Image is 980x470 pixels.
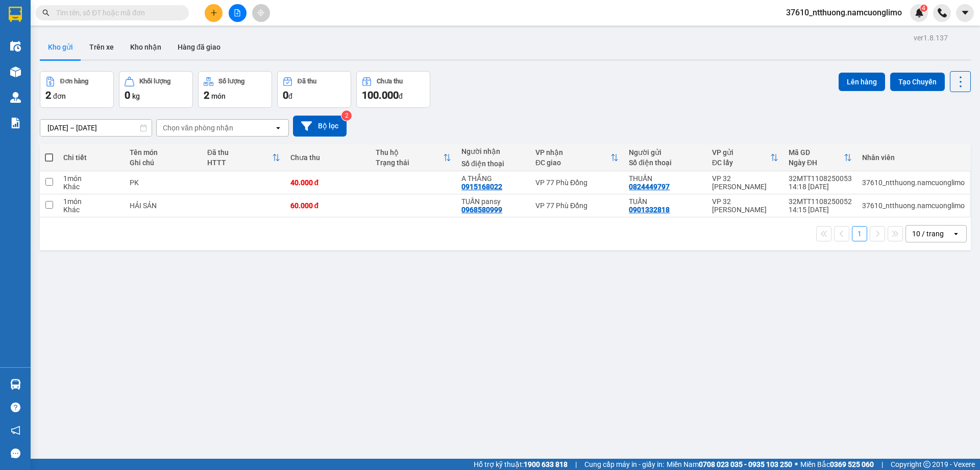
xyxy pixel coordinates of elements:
span: 4 [922,5,925,12]
strong: 1900 633 818 [524,460,568,468]
div: 0968580999 [461,206,502,214]
svg: open [952,230,960,238]
span: Hỗ trợ kỹ thuật: [474,459,568,470]
span: đ [399,92,403,100]
span: 0 [125,89,130,101]
th: Toggle SortBy [530,144,624,171]
span: search [42,9,50,16]
button: Số lượng2món [198,71,272,108]
img: warehouse-icon [10,66,21,77]
div: THUẤN [629,174,702,183]
div: 37610_ntthuong.namcuonglimo [862,178,965,187]
div: Người gửi [629,148,702,156]
img: phone-icon [938,8,947,17]
div: Số điện thoại [461,160,525,168]
button: plus [205,4,223,22]
div: Khối lượng [139,78,170,85]
div: 1 món [63,174,119,183]
span: 100.000 [362,89,399,101]
th: Toggle SortBy [371,144,456,171]
div: TUẤN [629,197,702,206]
button: Lên hàng [839,73,885,91]
input: Select a date range. [40,120,152,136]
button: Trên xe [81,35,122,59]
button: Đã thu0đ [277,71,351,108]
svg: open [274,124,282,132]
div: 14:15 [DATE] [789,206,852,214]
div: Chưa thu [290,153,366,162]
button: caret-down [956,4,974,22]
span: 0 [283,89,288,101]
button: aim [252,4,270,22]
div: 0915168022 [461,183,502,191]
span: đ [288,92,292,100]
th: Toggle SortBy [783,144,857,171]
span: 37610_ntthuong.namcuonglimo [778,6,910,19]
sup: 4 [920,5,927,12]
span: món [211,92,226,100]
div: VP 32 [PERSON_NAME] [712,197,778,214]
button: Khối lượng0kg [119,71,193,108]
span: | [881,459,883,470]
div: Số điện thoại [629,159,702,167]
div: Ghi chú [130,159,197,167]
img: icon-new-feature [915,8,924,17]
button: 1 [852,226,867,241]
button: Kho gửi [40,35,81,59]
div: 40.000 đ [290,178,366,187]
div: 10 / trang [912,229,944,239]
span: message [11,449,20,458]
button: Kho nhận [122,35,169,59]
div: 0901332818 [629,206,670,214]
div: 32MTT1108250053 [789,174,852,183]
div: Mã GD [789,148,844,156]
span: Miền Nam [667,459,792,470]
img: warehouse-icon [10,379,21,390]
div: Thu hộ [376,148,443,156]
div: HẢI SẢN [130,202,197,210]
button: Đơn hàng2đơn [40,71,114,108]
th: Toggle SortBy [707,144,783,171]
span: đơn [53,92,66,100]
div: Khác [63,183,119,191]
div: 14:18 [DATE] [789,183,852,191]
div: Chưa thu [377,78,403,85]
span: file-add [234,9,241,16]
div: Tên món [130,148,197,156]
span: Cung cấp máy in - giấy in: [584,459,664,470]
div: Đã thu [207,148,272,156]
div: Trạng thái [376,159,443,167]
div: TUẤN pansy [461,197,525,206]
button: file-add [229,4,247,22]
div: VP 32 [PERSON_NAME] [712,174,778,191]
span: aim [257,9,264,16]
img: warehouse-icon [10,92,21,103]
span: ⚪️ [795,462,798,466]
div: Đã thu [298,78,316,85]
input: Tìm tên, số ĐT hoặc mã đơn [56,7,177,18]
span: plus [210,9,217,16]
span: notification [11,426,20,435]
button: Hàng đã giao [169,35,229,59]
th: Toggle SortBy [202,144,285,171]
div: Chi tiết [63,153,119,162]
img: logo-vxr [9,7,22,22]
span: | [575,459,577,470]
strong: 0369 525 060 [830,460,874,468]
div: Nhân viên [862,153,965,162]
img: solution-icon [10,118,21,128]
div: ĐC lấy [712,159,770,167]
div: A THẮNG [461,174,525,183]
span: question-circle [11,402,20,412]
div: VP 77 Phù Đổng [535,178,619,187]
sup: 2 [341,110,352,121]
div: Khác [63,206,119,214]
button: Tạo Chuyến [890,73,945,91]
strong: 0708 023 035 - 0935 103 250 [699,460,792,468]
button: Bộ lọc [293,116,347,137]
div: 37610_ntthuong.namcuonglimo [862,202,965,210]
span: 2 [45,89,51,101]
div: VP 77 Phù Đổng [535,202,619,210]
div: 0824449797 [629,183,670,191]
button: Chưa thu100.000đ [356,71,430,108]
